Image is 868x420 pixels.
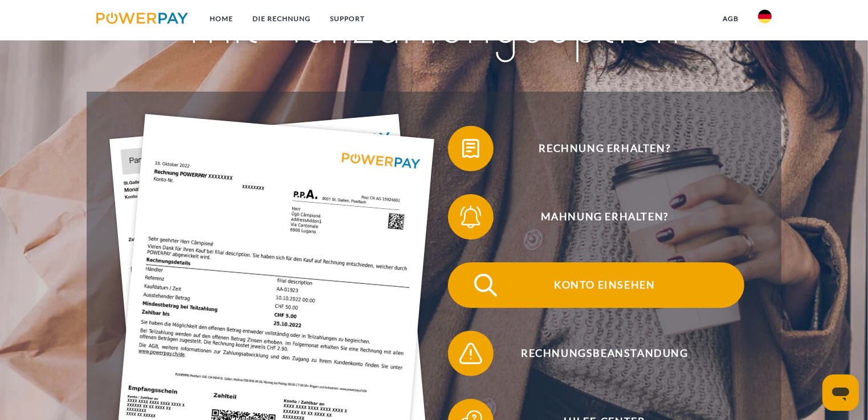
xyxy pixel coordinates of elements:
[713,9,748,29] a: agb
[243,9,320,29] a: DIE RECHNUNG
[822,374,859,411] iframe: Schaltfläche zum Öffnen des Messaging-Fensters
[465,126,744,171] span: Rechnung erhalten?
[448,126,744,171] button: Rechnung erhalten?
[465,194,744,240] span: Mahnung erhalten?
[465,262,744,308] span: Konto einsehen
[457,339,485,368] img: qb_warning.svg
[448,194,744,240] button: Mahnung erhalten?
[448,262,744,308] button: Konto einsehen
[471,271,500,299] img: qb_search.svg
[465,331,744,376] span: Rechnungsbeanstandung
[200,9,243,29] a: Home
[758,10,772,23] img: de
[96,13,188,24] img: logo-powerpay.svg
[457,134,485,163] img: qb_bill.svg
[457,203,485,231] img: qb_bell.svg
[448,331,744,376] button: Rechnungsbeanstandung
[320,9,374,29] a: SUPPORT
